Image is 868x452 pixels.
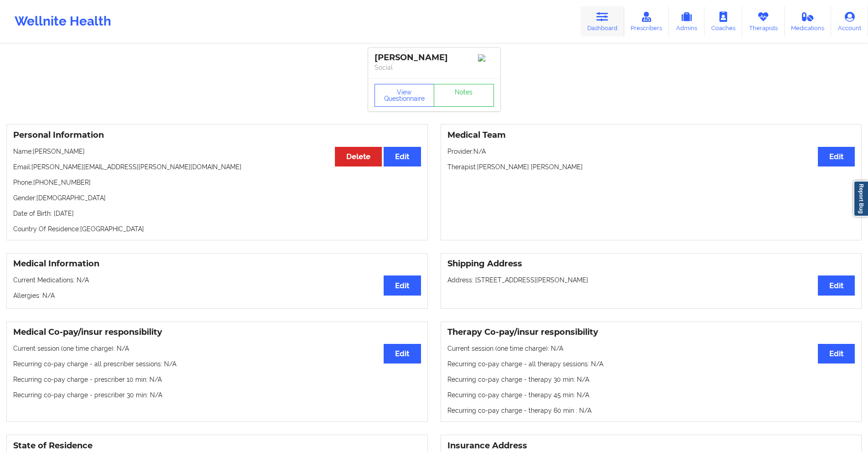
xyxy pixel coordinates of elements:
[384,344,421,364] button: Edit
[13,275,421,285] p: Current Medications: N/A
[13,390,421,400] p: Recurring co-pay charge - prescriber 30 min : N/A
[13,162,421,171] p: Email: [PERSON_NAME][EMAIL_ADDRESS][PERSON_NAME][DOMAIN_NAME]
[447,344,855,353] p: Current session (one time charge): N/A
[13,209,421,218] p: Date of Birth: [DATE]
[375,84,435,107] button: View Questionnaire
[384,275,421,295] button: Edit
[13,291,421,300] p: Allergies: N/A
[580,6,624,36] a: Dashboard
[13,375,421,384] p: Recurring co-pay charge - prescriber 10 min : N/A
[624,6,669,36] a: Prescribers
[13,344,421,353] p: Current session (one time charge): N/A
[447,441,855,451] h3: Insurance Address
[434,84,494,107] a: Notes
[13,359,421,369] p: Recurring co-pay charge - all prescriber sessions : N/A
[375,52,494,63] div: [PERSON_NAME]
[785,6,832,36] a: Medications
[13,193,421,203] p: Gender: [DEMOGRAPHIC_DATA]
[335,147,382,166] button: Delete
[447,375,855,384] p: Recurring co-pay charge - therapy 30 min : N/A
[13,224,421,234] p: Country Of Residence: [GEOGRAPHIC_DATA]
[831,6,868,36] a: Account
[375,63,494,72] p: Social
[447,130,855,140] h3: Medical Team
[704,6,742,36] a: Coaches
[447,259,855,269] h3: Shipping Address
[447,327,855,338] h3: Therapy Co-pay/insur responsibility
[478,54,494,62] img: Image%2Fplaceholer-image.png
[447,390,855,400] p: Recurring co-pay charge - therapy 45 min : N/A
[13,178,421,187] p: Phone: [PHONE_NUMBER]
[13,147,421,156] p: Name: [PERSON_NAME]
[818,344,855,364] button: Edit
[13,441,421,451] h3: State of Residence
[853,181,868,217] a: Report Bug
[669,6,704,36] a: Admins
[818,147,855,166] button: Edit
[447,406,855,415] p: Recurring co-pay charge - therapy 60 min : N/A
[818,275,855,295] button: Edit
[13,259,421,269] h3: Medical Information
[447,147,855,156] p: Provider: N/A
[742,6,785,36] a: Therapists
[447,275,855,285] p: Address: [STREET_ADDRESS][PERSON_NAME]
[447,359,855,369] p: Recurring co-pay charge - all therapy sessions : N/A
[384,147,421,166] button: Edit
[447,162,855,171] p: Therapist: [PERSON_NAME] [PERSON_NAME]
[13,130,421,140] h3: Personal Information
[13,327,421,338] h3: Medical Co-pay/insur responsibility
